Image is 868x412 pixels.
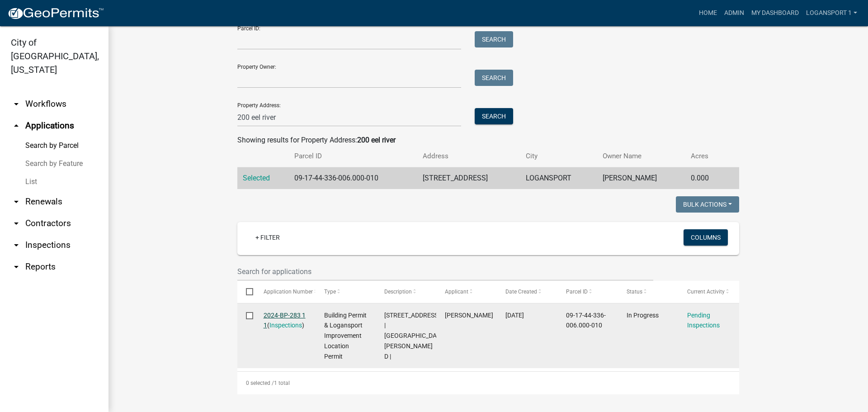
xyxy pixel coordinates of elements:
[246,380,274,386] span: 0 selected /
[289,146,418,167] th: Parcel ID
[597,146,685,167] th: Owner Name
[417,167,520,189] td: [STREET_ADDRESS]
[687,312,720,329] a: Pending Inspections
[376,281,436,303] datatable-header-cell: Description
[264,312,306,329] a: 2024-BP-283 1 1
[289,167,418,189] td: 09-17-44-336-006.000-010
[497,281,557,303] datatable-header-cell: Date Created
[237,281,255,303] datatable-header-cell: Select
[324,289,336,295] span: Type
[597,167,685,189] td: [PERSON_NAME]
[255,281,315,303] datatable-header-cell: Application Number
[237,262,653,281] input: Search for applications
[721,5,748,22] a: Admin
[520,167,597,189] td: LOGANSPORT
[324,312,367,360] span: Building Permit & Logansport Improvement Location Permit
[315,281,376,303] datatable-header-cell: Type
[748,5,802,22] a: My Dashboard
[685,146,725,167] th: Acres
[618,281,679,303] datatable-header-cell: Status
[237,372,739,394] div: 1 total
[237,135,739,146] div: Showing results for Property Address:
[11,120,22,131] i: arrow_drop_up
[248,229,287,246] a: + Filter
[264,289,313,295] span: Application Number
[436,281,497,303] datatable-header-cell: Applicant
[566,289,588,295] span: Parcel ID
[475,108,513,124] button: Search
[627,289,642,295] span: Status
[475,70,513,86] button: Search
[505,312,524,319] span: 07/10/2024
[11,240,22,251] i: arrow_drop_down
[269,322,302,329] a: Inspections
[695,5,721,22] a: Home
[505,289,537,295] span: Date Created
[11,196,22,207] i: arrow_drop_down
[384,289,412,295] span: Description
[802,5,861,22] a: Logansport 1
[557,281,618,303] datatable-header-cell: Parcel ID
[357,136,396,144] strong: 200 eel river
[566,312,606,329] span: 09-17-44-336-006.000-010
[11,218,22,229] i: arrow_drop_down
[475,31,513,47] button: Search
[11,261,22,272] i: arrow_drop_down
[679,281,739,303] datatable-header-cell: Current Activity
[627,312,659,319] span: In Progress
[417,146,520,167] th: Address
[11,99,22,109] i: arrow_drop_down
[243,174,270,182] a: Selected
[685,167,725,189] td: 0.000
[520,146,597,167] th: City
[676,196,739,213] button: Bulk Actions
[384,312,445,360] span: 200 EEL RIVER AVE | Sparks, Janice D |
[445,289,468,295] span: Applicant
[445,312,493,319] span: Janice Sparks
[684,229,728,246] button: Columns
[264,310,307,331] div: ( )
[687,289,725,295] span: Current Activity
